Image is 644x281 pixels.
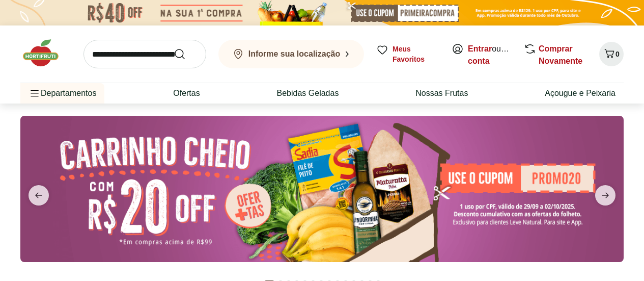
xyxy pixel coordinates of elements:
[468,43,513,67] span: ou
[599,42,624,66] button: Carrinho
[218,40,364,68] button: Informe sua localização
[415,87,468,99] a: Nossas Frutas
[468,44,492,53] a: Entrar
[545,87,615,99] a: Açougue e Peixaria
[20,116,624,262] img: cupom
[20,38,71,68] img: Hortifruti
[393,44,439,64] span: Meus Favoritos
[539,44,582,65] a: Comprar Novamente
[29,81,96,106] span: Departamentos
[587,185,624,206] button: next
[29,81,41,106] button: Menu
[83,40,206,68] input: search
[173,87,200,99] a: Ofertas
[277,87,339,99] a: Bebidas Geladas
[376,44,439,64] a: Meus Favoritos
[615,50,620,58] span: 0
[174,48,198,60] button: Submit Search
[248,49,341,58] b: Informe sua localização
[20,185,57,206] button: previous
